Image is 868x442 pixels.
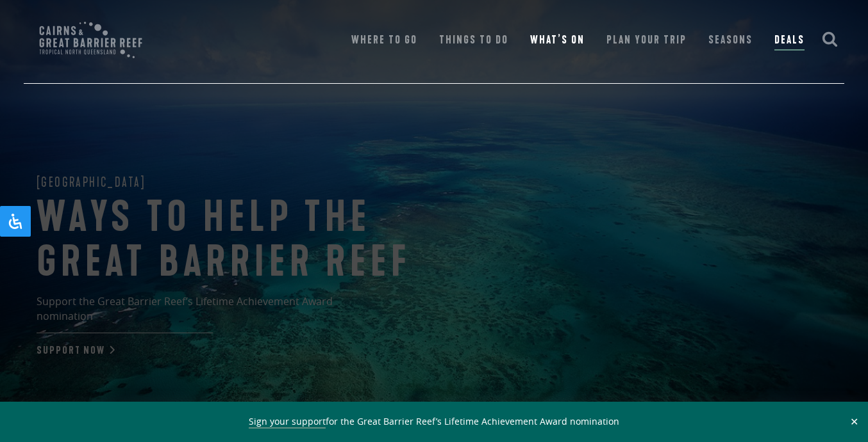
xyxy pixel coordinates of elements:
a: What’s On [530,31,585,49]
a: Where To Go [351,31,417,49]
a: Seasons [708,31,753,49]
a: Things To Do [439,31,508,49]
a: Plan Your Trip [606,31,687,49]
button: Close [847,416,862,427]
svg: Open Accessibility Panel [8,214,23,229]
a: Sign your support [249,415,326,429]
img: CGBR-TNQ_dual-logo.svg [30,13,151,67]
a: Deals [774,31,805,51]
span: for the Great Barrier Reef’s Lifetime Achievement Award nomination [249,415,619,429]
